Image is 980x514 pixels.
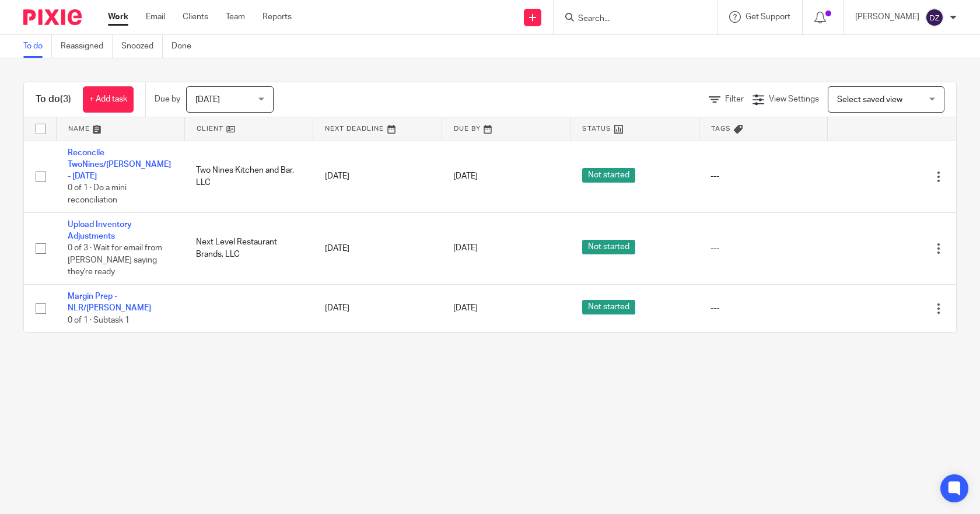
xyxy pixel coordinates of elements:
span: Tags [711,125,731,132]
td: Two Nines Kitchen and Bar, LLC [184,141,313,212]
span: (3) [60,95,71,104]
p: Due by [155,93,180,105]
a: Margin Prep - NLR/[PERSON_NAME] [68,292,151,312]
div: --- [710,243,815,254]
h1: To do [36,93,71,106]
a: Reports [262,11,292,23]
td: [DATE] [313,141,442,212]
a: Clients [183,11,208,23]
a: Done [171,35,200,58]
img: Pixie [23,9,82,25]
div: --- [710,170,815,182]
td: Next Level Restaurant Brands, LLC [184,212,313,284]
a: Team [226,11,245,23]
span: 0 of 1 · Do a mini reconciliation [68,184,127,205]
span: Filter [725,95,744,103]
span: 0 of 1 · Subtask 1 [68,316,129,324]
span: [DATE] [453,172,478,180]
span: Get Support [745,13,790,21]
span: [DATE] [453,304,478,312]
a: Reconcile TwoNines/[PERSON_NAME] - [DATE] [68,149,171,181]
td: [DATE] [313,212,442,284]
span: Not started [582,240,635,254]
td: [DATE] [313,284,442,332]
a: Snoozed [121,35,163,58]
input: Search [577,14,682,25]
a: Work [108,11,128,23]
a: + Add task [83,86,134,113]
span: [DATE] [453,244,478,253]
a: Upload Inventory Adjustments [68,221,132,240]
a: Reassigned [61,35,113,58]
a: To do [23,35,52,58]
span: View Settings [769,95,819,103]
span: 0 of 3 · Wait for email from [PERSON_NAME] saying they're ready [68,244,162,276]
span: Not started [582,300,635,314]
span: Select saved view [837,96,902,104]
img: svg%3E [925,8,944,27]
p: [PERSON_NAME] [855,11,919,23]
div: --- [710,302,815,314]
span: Not started [582,168,635,183]
a: Email [146,11,165,23]
span: [DATE] [195,96,220,104]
